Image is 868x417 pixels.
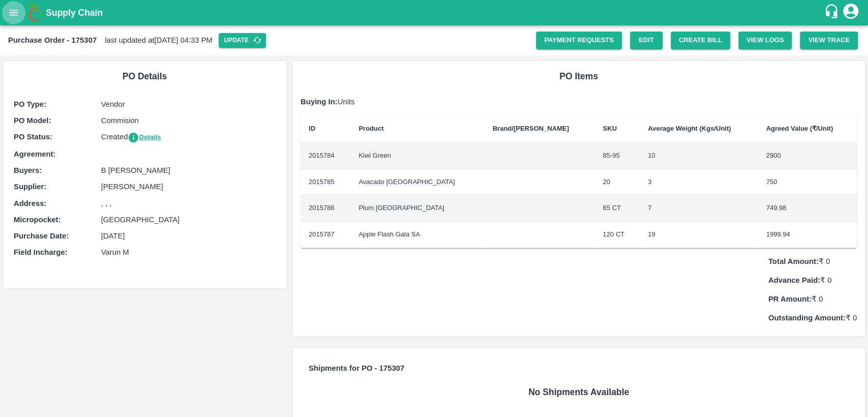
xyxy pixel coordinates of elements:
[640,222,758,248] td: 19
[768,295,812,303] b: PR Amount:
[824,4,842,22] div: customer-support
[758,143,857,169] td: 2900
[640,169,758,196] td: 3
[2,1,25,24] button: open drawer
[768,275,857,286] p: ₹ 0
[758,169,857,196] td: 750
[800,32,858,49] button: View Trace
[758,195,857,222] td: 749.98
[594,222,640,248] td: 120 CT
[358,125,383,132] b: Product
[128,132,161,143] button: Details
[8,36,97,44] b: Purchase Order - 175307
[219,33,266,48] button: Update
[301,222,350,248] td: 2015787
[768,293,857,305] p: ₹ 0
[14,116,51,125] b: PO Model :
[350,143,484,169] td: Kiwi Green
[101,214,276,225] p: [GEOGRAPHIC_DATA]
[101,131,276,143] p: Created
[101,165,276,176] p: B [PERSON_NAME]
[309,125,315,132] b: ID
[350,195,484,222] td: Plum [GEOGRAPHIC_DATA]
[301,96,857,107] p: Units
[14,248,68,256] b: Field Incharge :
[594,143,640,169] td: 85-95
[536,32,622,49] a: Payment Requests
[101,230,276,242] p: [DATE]
[768,257,819,265] b: Total Amount:
[301,195,350,222] td: 2015786
[301,143,350,169] td: 2015784
[14,232,69,240] b: Purchase Date :
[14,133,52,141] b: PO Status :
[46,6,824,20] a: Supply Chain
[768,312,857,323] p: ₹ 0
[301,169,350,196] td: 2015785
[301,98,338,106] b: Buying In:
[671,32,730,49] button: Create Bill
[14,199,46,207] b: Address :
[101,247,276,258] p: Varun M
[594,169,640,196] td: 20
[101,115,276,126] p: Commision
[25,3,46,23] img: logo
[46,8,103,18] b: Supply Chain
[350,222,484,248] td: Apple Flash Gala SA
[14,216,61,224] b: Micropocket :
[14,150,55,158] b: Agreement:
[14,166,42,174] b: Buyers :
[309,364,404,372] b: Shipments for PO - 175307
[301,69,857,83] h6: PO Items
[14,183,46,191] b: Supplier :
[648,125,731,132] b: Average Weight (Kgs/Unit)
[101,198,276,209] p: , , ,
[101,181,276,192] p: [PERSON_NAME]
[630,32,663,49] a: Edit
[768,256,857,267] p: ₹ 0
[350,169,484,196] td: Avacado [GEOGRAPHIC_DATA]
[768,276,820,284] b: Advance Paid:
[640,143,758,169] td: 10
[842,2,860,23] div: account of current user
[8,33,536,48] div: last updated at [DATE] 04:33 PM
[11,69,278,83] h6: PO Details
[603,125,616,132] b: SKU
[766,125,833,132] b: Agreed Value (₹/Unit)
[14,100,46,108] b: PO Type :
[493,125,569,132] b: Brand/[PERSON_NAME]
[594,195,640,222] td: 65 CT
[738,32,792,49] button: View Logs
[758,222,857,248] td: 1999.94
[305,385,853,399] h6: No Shipments Available
[640,195,758,222] td: 7
[101,99,276,110] p: Vendor
[768,314,846,322] b: Outstanding Amount:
